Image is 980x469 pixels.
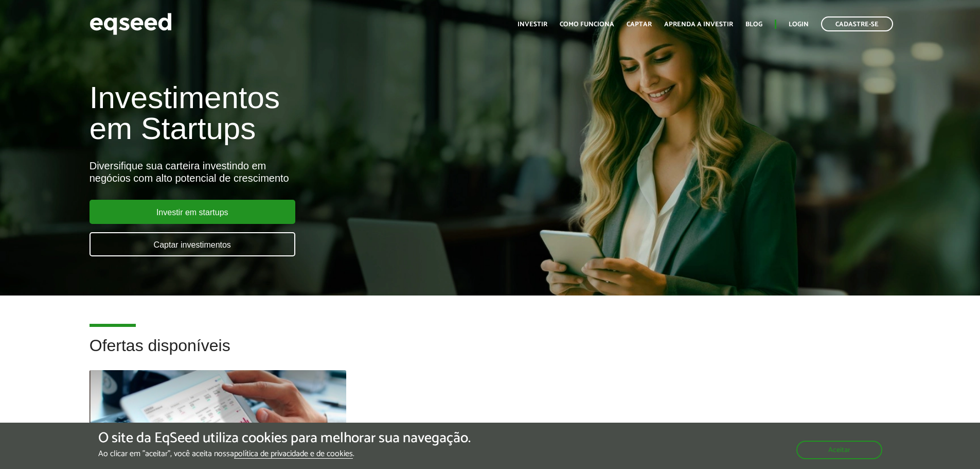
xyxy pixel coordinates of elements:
[98,430,471,446] h5: O site da EqSeed utiliza cookies para melhorar sua navegação.
[90,82,564,144] h1: Investimentos em Startups
[664,21,733,28] a: Aprenda a investir
[90,337,891,370] h2: Ofertas disponíveis
[789,21,809,28] a: Login
[90,10,172,38] img: EqSeed
[90,200,295,224] a: Investir em startups
[796,441,882,459] button: Aceitar
[234,450,353,459] a: política de privacidade e de cookies
[560,21,614,28] a: Como funciona
[90,232,295,256] a: Captar investimentos
[745,21,762,28] a: Blog
[98,449,471,459] p: Ao clicar em "aceitar", você aceita nossa .
[627,21,652,28] a: Captar
[90,160,564,184] div: Diversifique sua carteira investindo em negócios com alto potencial de crescimento
[518,21,547,28] a: Investir
[821,16,893,31] a: Cadastre-se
